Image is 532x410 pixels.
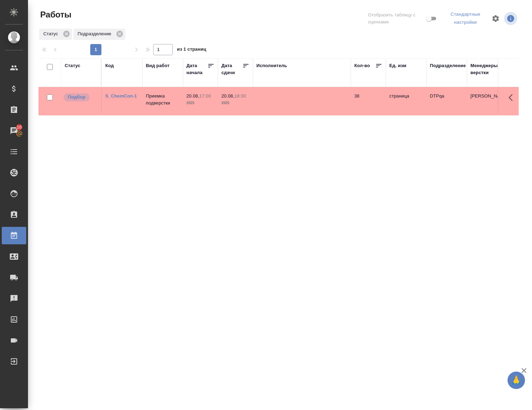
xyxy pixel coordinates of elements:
[43,30,61,37] p: Статус
[221,62,242,76] div: Дата сдачи
[221,100,249,107] p: 2025
[444,9,487,28] div: split button
[487,10,504,27] span: Настроить таблицу
[186,93,199,99] p: 20.08,
[68,94,85,101] p: Подбор
[351,89,386,114] td: 38
[186,100,214,107] p: 2025
[430,62,466,69] div: Подразделение
[470,93,504,100] p: [PERSON_NAME]
[146,62,170,69] div: Вид работ
[470,62,504,76] div: Менеджеры верстки
[508,372,525,389] button: 🙏
[221,93,234,99] p: 20.08,
[256,62,287,69] div: Исполнитель
[510,373,522,388] span: 🙏
[426,89,467,114] td: DTPqa
[234,93,246,99] p: 18:30
[199,93,211,99] p: 17:00
[105,93,137,99] a: S_ChemCon-1
[368,12,425,26] span: Отобразить таблицу с оценками
[105,62,114,69] div: Код
[146,93,179,107] p: Приемка подверстки
[504,12,519,25] span: Посмотреть информацию
[78,30,114,37] p: Подразделение
[63,93,98,102] div: Можно подбирать исполнителей
[73,29,125,40] div: Подразделение
[38,9,71,20] span: Работы
[39,29,72,40] div: Статус
[386,89,426,114] td: страница
[65,62,80,69] div: Статус
[177,45,206,55] span: из 1 страниц
[13,124,26,131] span: 10
[186,62,207,76] div: Дата начала
[389,62,406,69] div: Ед. изм
[2,122,26,139] a: 10
[354,62,370,69] div: Кол-во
